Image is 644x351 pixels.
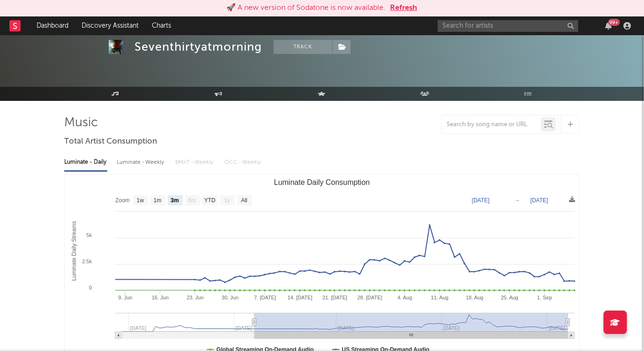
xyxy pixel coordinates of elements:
[606,22,612,30] button: 99+
[322,295,347,300] text: 21. [DATE]
[30,16,75,35] a: Dashboard
[222,295,239,300] text: 30. Jun
[241,198,247,204] text: All
[442,121,541,129] input: Search by song name or URL
[254,295,276,300] text: 7. [DATE]
[89,285,92,290] text: 0
[71,221,77,281] text: Luminate Daily Streams
[64,154,107,170] div: Luminate - Daily
[82,259,92,264] text: 2.5k
[86,232,92,238] text: 5k
[224,198,230,204] text: 1y
[137,198,144,204] text: 1w
[204,198,216,204] text: YTD
[288,295,313,300] text: 14. [DATE]
[531,197,548,204] text: [DATE]
[358,295,382,300] text: 28. [DATE]
[135,40,262,54] div: Seventhirtyatmorning
[152,295,169,300] text: 16. Jun
[64,136,157,147] span: Total Artist Consumption
[390,2,418,14] button: Refresh
[117,154,166,170] div: Luminate - Weekly
[188,198,196,204] text: 6m
[438,20,578,32] input: Search for artists
[115,198,130,204] text: Zoom
[466,295,483,300] text: 18. Aug
[145,16,178,35] a: Charts
[515,197,520,204] text: →
[431,295,449,300] text: 11. Aug
[501,295,518,300] text: 25. Aug
[608,19,620,26] div: 99 +
[118,295,132,300] text: 9. Jun
[537,295,552,300] text: 1. Sep
[472,197,490,204] text: [DATE]
[187,295,203,300] text: 23. Jun
[75,16,145,35] a: Discovery Assistant
[154,198,162,204] text: 1m
[274,178,370,186] text: Luminate Daily Consumption
[397,295,412,300] text: 4. Aug
[227,2,386,14] div: 🚀 A new version of Sodatone is now available.
[171,198,179,204] text: 3m
[274,40,332,54] button: Track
